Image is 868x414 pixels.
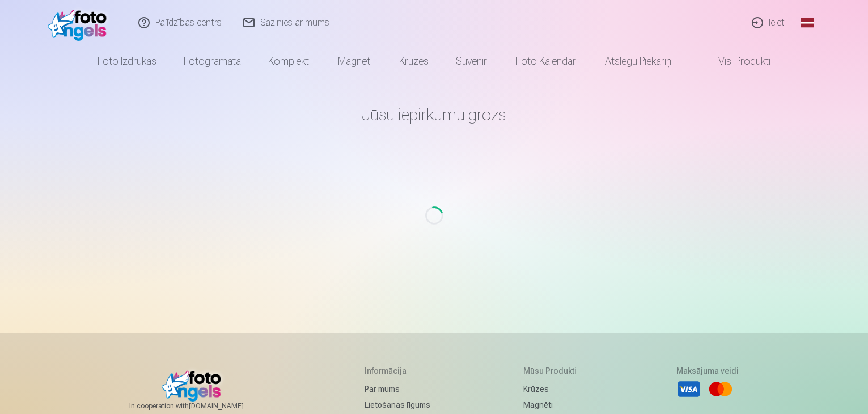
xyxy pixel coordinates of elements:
a: Lietošanas līgums [365,397,430,413]
img: /fa1 [48,5,113,41]
a: Par mums [365,381,430,397]
li: Mastercard [708,377,733,402]
h5: Informācija [365,365,430,377]
li: Visa [676,377,701,402]
a: Foto kalendāri [502,45,591,77]
a: Foto izdrukas [84,45,170,77]
a: Komplekti [255,45,324,77]
a: Magnēti [324,45,386,77]
h1: Jūsu iepirkumu grozs [103,104,765,125]
h5: Maksājuma veidi [676,365,739,377]
a: Visi produkti [687,45,784,77]
a: Krūzes [386,45,442,77]
a: [DOMAIN_NAME] [189,402,271,411]
a: Suvenīri [442,45,502,77]
a: Fotogrāmata [170,45,255,77]
a: Krūzes [523,381,583,397]
h5: Mūsu produkti [523,365,583,377]
a: Magnēti [523,397,583,413]
a: Atslēgu piekariņi [591,45,687,77]
span: In cooperation with [129,402,271,411]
